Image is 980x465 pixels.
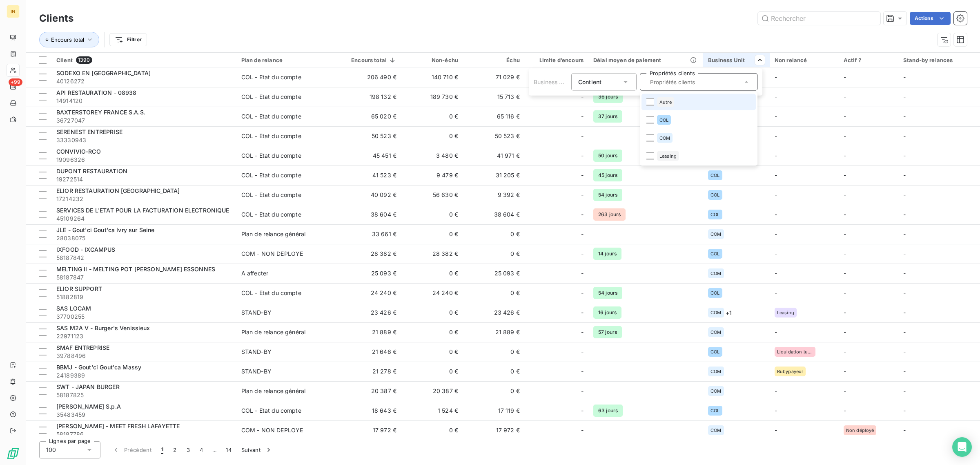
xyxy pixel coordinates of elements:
span: Business Unit [534,78,570,85]
span: Contient [578,78,601,85]
span: COL [659,118,668,123]
input: Propriétés clients [647,78,742,86]
span: Leasing [659,154,677,159]
span: Autre [659,100,672,105]
span: COM [659,136,670,141]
